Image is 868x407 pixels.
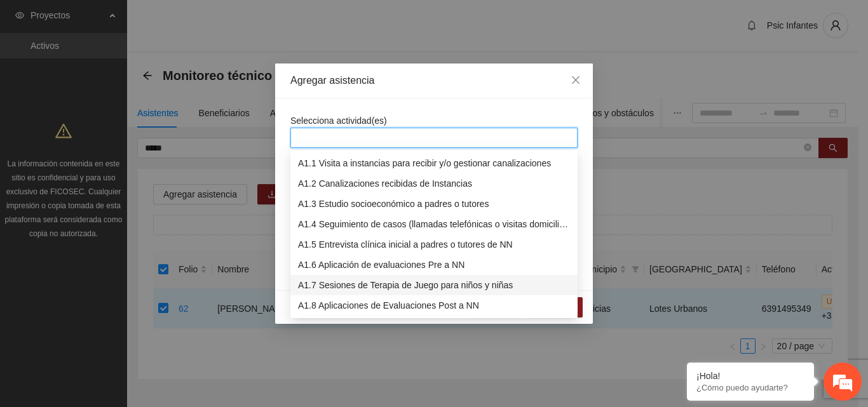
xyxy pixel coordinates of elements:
div: A1.3 Estudio socioeconómico a padres o tutores [290,194,578,214]
div: A1.5 Entrevista clínica inicial a padres o tutores de NN [298,237,570,251]
p: ¿Cómo puedo ayudarte? [696,383,804,392]
div: A1.6 Aplicación de evaluaciones Pre a NN [290,255,578,275]
div: Chatee con nosotros ahora [66,65,214,81]
div: A1.2 Canalizaciones recibidas de Instancias [298,177,570,190]
div: Minimizar ventana de chat en vivo [208,6,239,37]
div: A1.4 Seguimiento de casos (llamadas telefónicas o visitas domiciliarias) [298,217,570,231]
div: A1.4 Seguimiento de casos (llamadas telefónicas o visitas domiciliarias) [290,214,578,234]
div: A1.1 Visita a instancias para recibir y/o gestionar canalizaciones [290,153,578,173]
div: A1.6 Aplicación de evaluaciones Pre a NN [298,258,570,272]
span: close [571,75,581,85]
div: A1.1 Visita a instancias para recibir y/o gestionar canalizaciones [298,156,570,170]
div: A1.7 Sesiones de Terapia de Juego para niños y niñas [298,278,570,292]
div: A1.2 Canalizaciones recibidas de Instancias [290,173,578,194]
div: A1.8 Aplicaciones de Evaluaciones Post a NN [290,295,578,316]
div: A1.7 Sesiones de Terapia de Juego para niños y niñas [290,275,578,295]
div: Agregar asistencia [290,74,578,88]
span: Estamos en línea. [74,132,175,260]
div: A1.5 Entrevista clínica inicial a padres o tutores de NN [290,234,578,255]
span: Selecciona actividad(es) [290,116,387,126]
div: A1.8 Aplicaciones de Evaluaciones Post a NN [298,298,570,312]
div: ¡Hola! [696,371,804,381]
textarea: Escriba su mensaje y pulse “Intro” [6,272,242,316]
button: Close [559,63,593,98]
div: A1.3 Estudio socioeconómico a padres o tutores [298,197,570,211]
